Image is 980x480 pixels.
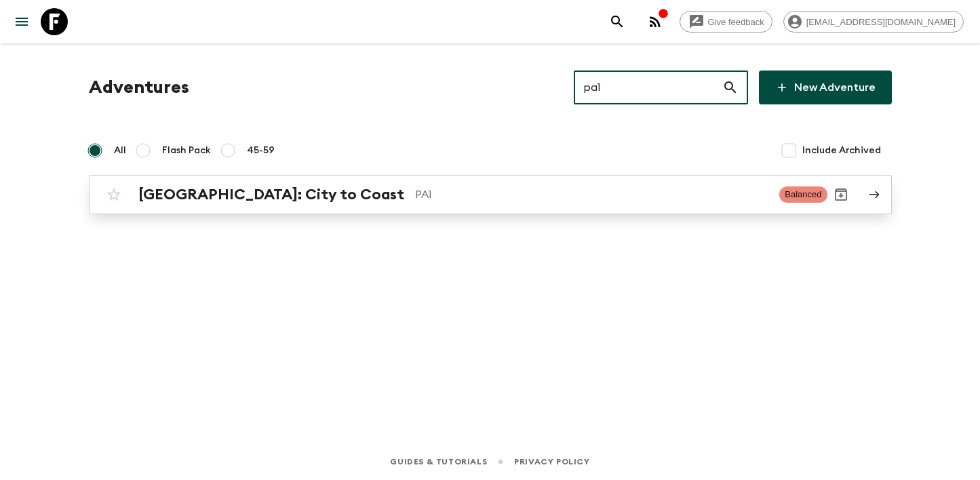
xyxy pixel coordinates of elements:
[8,8,35,35] button: menu
[680,11,772,33] a: Give feedback
[783,11,964,33] div: [EMAIL_ADDRESS][DOMAIN_NAME]
[574,68,722,106] input: e.g. AR1, Argentina
[415,186,769,203] p: PA1
[779,186,827,203] span: Balanced
[162,144,211,157] span: Flash Pack
[138,186,404,203] h2: [GEOGRAPHIC_DATA]: City to Coast
[89,74,189,101] h1: Adventures
[247,144,275,157] span: 45-59
[390,454,487,469] a: Guides & Tutorials
[114,144,126,157] span: All
[759,71,892,104] a: New Adventure
[827,181,855,208] button: Archive
[89,175,892,214] a: [GEOGRAPHIC_DATA]: City to CoastPA1BalancedArchive
[799,17,963,27] span: [EMAIL_ADDRESS][DOMAIN_NAME]
[802,144,881,157] span: Include Archived
[604,8,631,35] button: search adventures
[701,17,772,27] span: Give feedback
[514,454,589,469] a: Privacy Policy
